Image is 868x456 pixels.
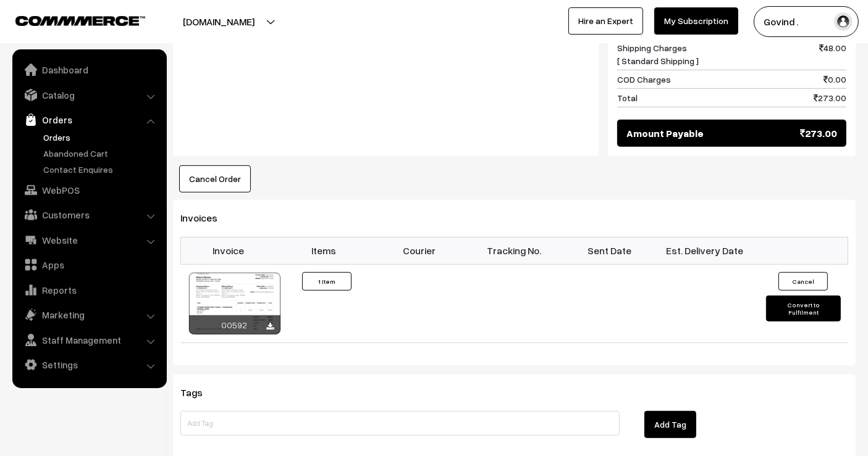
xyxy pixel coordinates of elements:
a: Staff Management [15,329,162,351]
button: 1 Item [302,272,352,291]
button: [DOMAIN_NAME] [140,6,298,37]
button: Convert to Fulfilment [766,296,840,321]
span: COD Charges [617,73,671,86]
a: Catalog [15,84,162,106]
span: Invoices [180,212,232,224]
a: Reports [15,279,162,301]
span: 273.00 [814,91,846,104]
span: 0.00 [824,73,846,86]
div: 00592 [189,315,280,334]
a: Hire an Expert [568,7,643,35]
a: Orders [40,131,162,144]
a: Marketing [15,304,162,326]
img: user [834,12,853,31]
span: Amount Payable [626,126,704,141]
a: Dashboard [15,59,162,81]
button: Add Tag [644,411,696,438]
th: Courier [371,237,466,264]
a: Apps [15,254,162,276]
span: Shipping Charges [ Standard Shipping ] [617,41,699,67]
a: My Subscription [654,7,738,35]
button: Govind . [754,6,859,37]
img: COMMMERCE [15,16,145,25]
a: Customers [15,204,162,226]
span: Total [617,91,638,104]
a: Settings [15,354,162,376]
th: Est. Delivery Date [657,237,752,264]
span: 273.00 [800,126,837,141]
a: COMMMERCE [15,12,124,27]
input: Add Tag [180,411,620,436]
a: Contact Enquires [40,163,162,176]
button: Cancel [778,272,828,291]
th: Tracking No. [466,237,562,264]
button: Cancel Order [179,165,251,193]
th: Invoice [181,237,276,264]
th: Items [276,237,371,264]
span: 48.00 [819,41,846,67]
a: Website [15,229,162,251]
a: WebPOS [15,179,162,201]
th: Sent Date [562,237,657,264]
a: Abandoned Cart [40,147,162,160]
span: Tags [180,386,217,399]
a: Orders [15,109,162,131]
